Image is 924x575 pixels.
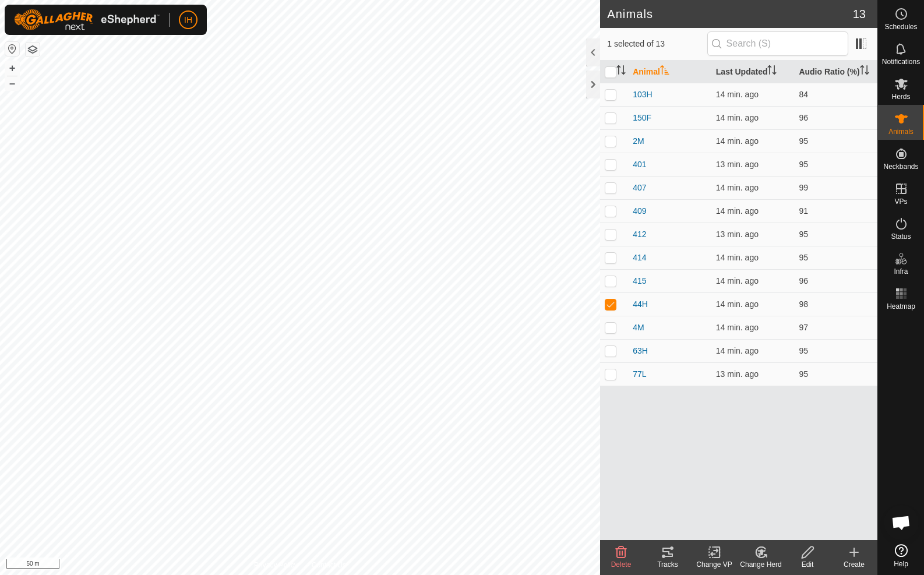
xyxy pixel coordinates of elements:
[633,275,646,287] span: 415
[633,158,646,171] span: 401
[5,42,19,56] button: Reset Map
[607,7,853,21] h2: Animals
[5,76,19,90] button: –
[633,252,646,264] span: 414
[14,9,160,30] img: Gallagher Logo
[894,560,908,567] span: Help
[716,346,759,355] span: Sep 17, 2025, 1:51 PM
[878,539,924,572] a: Help
[716,183,759,192] span: Sep 17, 2025, 1:51 PM
[716,136,759,146] span: Sep 17, 2025, 1:51 PM
[887,303,915,310] span: Heatmap
[884,505,919,540] div: Open chat
[799,323,808,332] span: 97
[799,160,808,169] span: 95
[831,559,877,570] div: Create
[799,346,808,355] span: 95
[799,113,808,122] span: 96
[660,67,669,76] p-sorticon: Activate to sort
[794,61,877,83] th: Audio Ratio (%)
[799,230,808,239] span: 95
[691,559,738,570] div: Change VP
[611,560,632,569] span: Delete
[716,299,759,309] span: Sep 17, 2025, 1:51 PM
[882,58,920,65] span: Notifications
[767,67,777,76] p-sorticon: Activate to sort
[633,135,644,147] span: 2M
[784,559,831,570] div: Edit
[894,198,907,205] span: VPs
[799,253,808,262] span: 95
[633,182,646,194] span: 407
[799,299,808,309] span: 98
[716,253,759,262] span: Sep 17, 2025, 1:51 PM
[799,90,808,99] span: 84
[716,323,759,332] span: Sep 17, 2025, 1:51 PM
[633,89,652,101] span: 103H
[616,67,626,76] p-sorticon: Activate to sort
[633,322,644,334] span: 4M
[799,183,808,192] span: 99
[853,5,866,23] span: 13
[738,559,784,570] div: Change Herd
[633,228,646,241] span: 412
[707,31,848,56] input: Search (S)
[254,560,298,570] a: Privacy Policy
[716,90,759,99] span: Sep 17, 2025, 1:51 PM
[716,369,759,379] span: Sep 17, 2025, 1:52 PM
[716,206,759,216] span: Sep 17, 2025, 1:51 PM
[633,205,646,217] span: 409
[716,276,759,285] span: Sep 17, 2025, 1:51 PM
[711,61,795,83] th: Last Updated
[716,160,759,169] span: Sep 17, 2025, 1:51 PM
[633,112,651,124] span: 150F
[628,61,711,83] th: Animal
[644,559,691,570] div: Tracks
[633,368,646,380] span: 77L
[884,23,917,30] span: Schedules
[883,163,918,170] span: Neckbands
[5,61,19,75] button: +
[607,38,707,50] span: 1 selected of 13
[799,276,808,285] span: 96
[799,136,808,146] span: 95
[891,233,911,240] span: Status
[26,43,40,57] button: Map Layers
[799,206,808,216] span: 91
[312,560,346,570] a: Contact Us
[716,230,759,239] span: Sep 17, 2025, 1:52 PM
[716,113,759,122] span: Sep 17, 2025, 1:51 PM
[633,298,648,311] span: 44H
[633,345,648,357] span: 63H
[184,14,192,26] span: IH
[894,268,908,275] span: Infra
[888,128,914,135] span: Animals
[860,67,869,76] p-sorticon: Activate to sort
[799,369,808,379] span: 95
[891,93,910,100] span: Herds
